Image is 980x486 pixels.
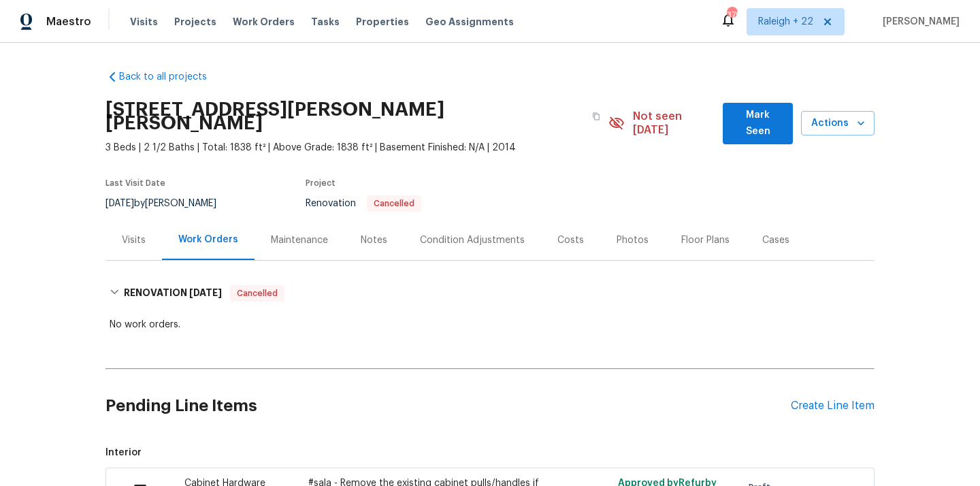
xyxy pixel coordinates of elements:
span: Maestro [46,15,91,29]
div: Condition Adjustments [420,233,525,247]
span: Properties [356,15,409,29]
span: Interior [105,446,875,459]
span: Mark Seen [734,107,782,140]
span: Last Visit Date [105,179,165,187]
span: Raleigh + 22 [758,15,813,29]
div: by [PERSON_NAME] [105,195,233,212]
div: No work orders. [110,318,870,331]
a: Back to all projects [105,70,236,84]
span: Tasks [311,17,340,27]
h2: [STREET_ADDRESS][PERSON_NAME][PERSON_NAME] [105,103,584,130]
span: Renovation [306,199,421,208]
button: Copy Address [584,104,608,129]
span: Not seen [DATE] [633,110,715,137]
div: Visits [122,233,146,247]
span: Cancelled [231,287,283,300]
span: Project [306,179,336,187]
div: Work Orders [178,233,238,246]
div: Floor Plans [681,233,730,247]
div: Photos [617,233,649,247]
div: Maintenance [271,233,328,247]
div: Costs [557,233,584,247]
span: [DATE] [105,199,134,208]
button: Mark Seen [723,103,793,144]
span: Actions [812,115,864,132]
span: Visits [130,15,158,29]
div: Notes [361,233,387,247]
span: Work Orders [233,15,295,29]
div: 379 [727,8,736,22]
h6: RENOVATION [124,285,222,302]
span: [PERSON_NAME] [877,15,960,29]
span: Cancelled [368,199,420,208]
div: RENOVATION [DATE]Cancelled [105,272,875,315]
span: [DATE] [189,288,222,297]
div: Create Line Item [791,400,875,412]
div: Cases [762,233,789,247]
span: Projects [174,15,216,29]
span: Geo Assignments [425,15,514,29]
button: Actions [801,111,875,136]
h2: Pending Line Items [105,374,791,438]
span: 3 Beds | 2 1/2 Baths | Total: 1838 ft² | Above Grade: 1838 ft² | Basement Finished: N/A | 2014 [105,141,608,155]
